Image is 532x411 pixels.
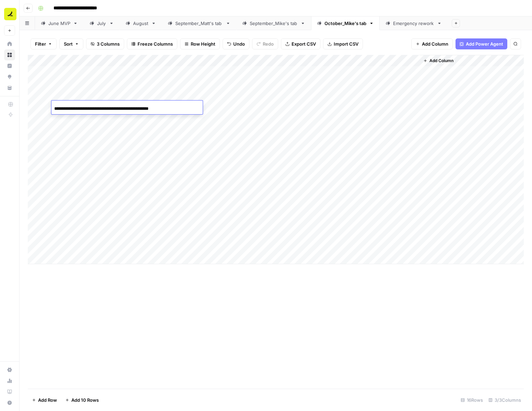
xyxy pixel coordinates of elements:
[4,397,15,408] button: Help + Support
[486,395,524,406] div: 3/3 Columns
[191,40,215,47] span: Row Height
[4,5,15,23] button: Workspace: Ramp
[61,395,103,406] button: Add 10 Rows
[84,16,120,30] a: July
[4,38,15,49] a: Home
[334,40,358,47] span: Import CSV
[380,16,448,30] a: Emergency rework
[324,20,366,27] div: October_Mike's tab
[4,60,15,71] a: Insights
[263,40,274,47] span: Redo
[4,386,15,397] a: Learning Hub
[429,58,453,64] span: Add Column
[4,49,15,60] a: Browse
[421,56,456,65] button: Add Column
[311,16,380,30] a: October_Mike's tab
[4,375,15,386] a: Usage
[127,38,177,49] button: Freeze Columns
[4,71,15,82] a: Opportunities
[97,40,120,47] span: 3 Columns
[281,38,320,49] button: Export CSV
[175,20,223,27] div: September_Matt's tab
[38,397,57,403] span: Add Row
[250,20,298,27] div: September_Mike's tab
[162,16,236,30] a: September_Matt's tab
[86,38,124,49] button: 3 Columns
[292,40,316,47] span: Export CSV
[422,40,448,47] span: Add Column
[48,20,70,27] div: June MVP
[35,16,84,30] a: June MVP
[35,40,46,47] span: Filter
[411,38,453,49] button: Add Column
[252,38,278,49] button: Redo
[97,20,106,27] div: July
[31,38,57,49] button: Filter
[236,16,311,30] a: September_Mike's tab
[393,20,434,27] div: Emergency rework
[71,397,99,403] span: Add 10 Rows
[4,8,16,20] img: Ramp Logo
[223,38,249,49] button: Undo
[233,40,245,47] span: Undo
[458,395,486,406] div: 16 Rows
[323,38,363,49] button: Import CSV
[138,40,173,47] span: Freeze Columns
[59,38,83,49] button: Sort
[28,395,61,406] button: Add Row
[133,20,149,27] div: August
[180,38,220,49] button: Row Height
[466,40,503,47] span: Add Power Agent
[120,16,162,30] a: August
[456,38,507,49] button: Add Power Agent
[4,364,15,375] a: Settings
[4,82,15,93] a: Your Data
[64,40,73,47] span: Sort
